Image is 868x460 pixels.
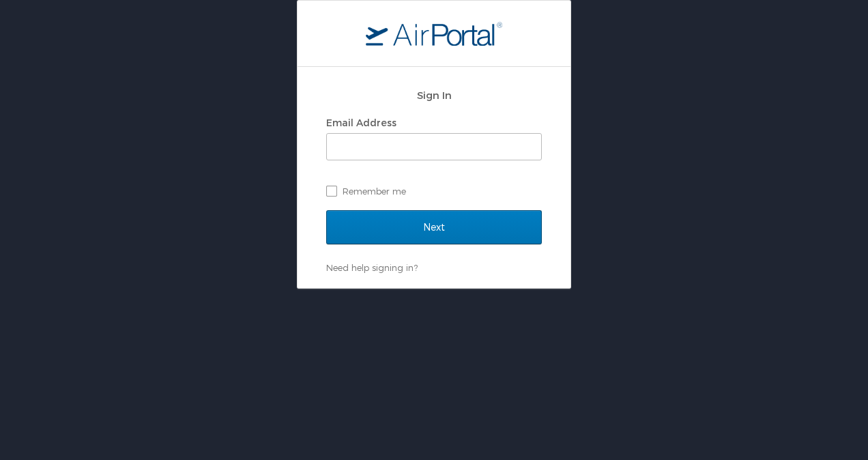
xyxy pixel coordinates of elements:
a: Need help signing in? [326,262,418,273]
img: logo [366,21,502,46]
input: Next [326,210,542,244]
label: Remember me [326,181,542,201]
label: Email Address [326,117,396,128]
h2: Sign In [326,87,542,103]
